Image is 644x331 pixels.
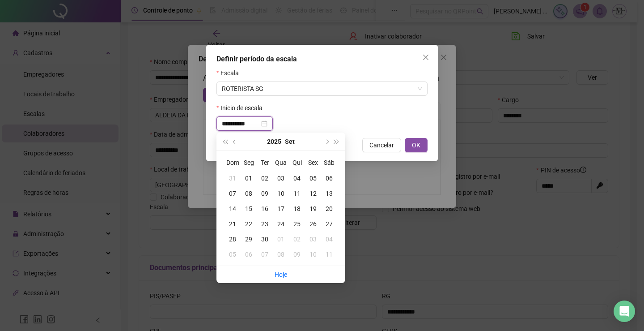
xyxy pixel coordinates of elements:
[241,201,257,216] td: 2025-09-15
[322,133,331,150] button: next-year
[273,249,289,259] div: 08
[257,186,273,201] td: 2025-09-09
[273,173,289,183] div: 03
[241,216,257,232] td: 2025-09-22
[273,171,289,186] td: 2025-09-03
[257,247,273,262] td: 2025-10-07
[289,171,305,186] td: 2025-09-04
[289,247,305,262] td: 2025-10-09
[321,204,337,214] div: 20
[289,189,305,198] div: 11
[321,219,337,229] div: 27
[321,155,337,171] th: Sáb
[273,247,289,262] td: 2025-10-08
[257,216,273,232] td: 2025-09-23
[222,82,422,95] span: ROTERISTA SG
[225,186,241,201] td: 2025-09-07
[257,234,273,244] div: 30
[225,249,241,259] div: 05
[257,249,273,259] div: 07
[321,186,337,201] td: 2025-09-13
[422,54,429,61] span: close
[321,234,337,244] div: 04
[321,249,337,259] div: 11
[220,133,230,150] button: super-prev-year
[241,247,257,262] td: 2025-10-06
[321,171,337,186] td: 2025-09-06
[305,155,321,171] th: Sex
[289,234,305,244] div: 02
[289,204,305,214] div: 18
[305,173,321,183] div: 05
[289,186,305,201] td: 2025-09-11
[225,201,241,216] td: 2025-09-14
[273,234,289,244] div: 01
[216,68,245,78] label: Escala
[241,189,257,198] div: 08
[225,171,241,186] td: 2025-08-31
[419,50,433,64] button: Close
[273,201,289,216] td: 2025-09-17
[241,186,257,201] td: 2025-09-08
[225,247,241,262] td: 2025-10-05
[257,201,273,216] td: 2025-09-16
[305,247,321,262] td: 2025-10-10
[241,232,257,247] td: 2025-09-29
[241,234,257,244] div: 29
[305,234,321,244] div: 03
[412,140,420,150] span: OK
[273,219,289,229] div: 24
[305,232,321,247] td: 2025-10-03
[241,204,257,214] div: 15
[305,201,321,216] td: 2025-09-19
[257,232,273,247] td: 2025-09-30
[273,186,289,201] td: 2025-09-10
[273,216,289,232] td: 2025-09-24
[225,155,241,171] th: Dom
[241,155,257,171] th: Seg
[305,216,321,232] td: 2025-09-26
[305,186,321,201] td: 2025-09-12
[216,103,268,113] label: Inicio de escala
[305,249,321,259] div: 10
[241,171,257,186] td: 2025-09-01
[257,173,273,183] div: 02
[305,219,321,229] div: 26
[225,234,241,244] div: 28
[321,247,337,262] td: 2025-10-11
[267,133,281,150] button: year panel
[273,204,289,214] div: 17
[289,155,305,171] th: Qui
[614,301,635,322] div: Open Intercom Messenger
[289,201,305,216] td: 2025-09-18
[305,171,321,186] td: 2025-09-05
[273,155,289,171] th: Qua
[257,155,273,171] th: Ter
[362,138,401,152] button: Cancelar
[257,189,273,198] div: 09
[289,216,305,232] td: 2025-09-25
[273,232,289,247] td: 2025-10-01
[321,216,337,232] td: 2025-09-27
[225,204,241,214] div: 14
[289,173,305,183] div: 04
[289,249,305,259] div: 09
[225,219,241,229] div: 21
[305,189,321,198] div: 12
[241,173,257,183] div: 01
[225,173,241,183] div: 31
[405,138,428,152] button: OK
[305,204,321,214] div: 19
[225,216,241,232] td: 2025-09-21
[289,219,305,229] div: 25
[321,173,337,183] div: 06
[369,140,394,150] span: Cancelar
[273,189,289,198] div: 10
[275,271,287,278] a: Hoje
[241,249,257,259] div: 06
[285,133,295,150] button: month panel
[321,232,337,247] td: 2025-10-04
[225,232,241,247] td: 2025-09-28
[257,171,273,186] td: 2025-09-02
[321,189,337,198] div: 13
